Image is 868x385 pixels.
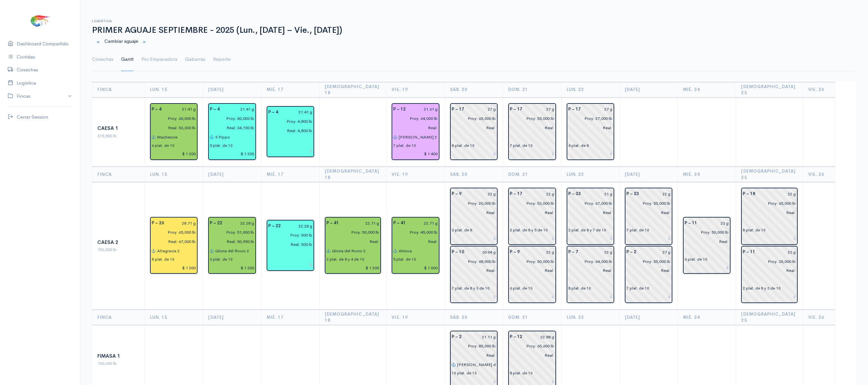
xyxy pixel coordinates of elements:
th: Dom. 21 [503,309,561,325]
th: [DEMOGRAPHIC_DATA] 18 [320,309,386,325]
input: $ [510,292,554,301]
div: P – 9 [506,247,524,257]
input: g [165,105,196,114]
input: g [468,105,496,114]
th: Finca [92,167,145,182]
th: Lun. 15 [145,309,203,325]
input: pescadas [448,266,496,275]
div: 6 plat. de 10 [210,256,233,262]
input: g [282,108,313,117]
input: pescadas [506,123,554,132]
input: g [701,219,729,228]
div: Piscina: 17 Peso: 22 g Libras Proy: 53,000 lb Empacadora: Sin asignar Plataformas: 2 plat. de 8 y... [508,188,556,245]
input: estimadas [389,114,438,123]
input: pescadas [206,237,254,246]
th: Vie. 19 [386,167,445,182]
input: pescadas [739,266,796,275]
div: Piscina: 23 Peso: 22 g Libras Proy: 55,000 lb Empacadora: Sin asignar Plataformas: 7 plat. de 10 [625,188,672,245]
input: $ [152,149,196,159]
div: P – 7 [564,247,582,257]
th: Sáb. 20 [445,309,503,325]
div: Piscina: 41 Peso: 22.71 g Libras Proy: 45,000 lb Empacadora: Expotuna Gabarra: Ahinoa Plataformas... [392,217,439,274]
div: Piscina: 4 Peso: 21.41 g Libras Proy: 60,000 lb Libras Reales: 53,300 lb Rendimiento: 88.8% Empac... [150,103,198,160]
input: pescadas [323,237,379,246]
h1: PRIMER AGUAJE SEPTIEMBRE - 2025 (Lun., [DATE] – Vie., [DATE]) [92,26,856,35]
div: P – 17 [506,105,526,114]
input: g [465,332,496,342]
input: $ [568,292,613,301]
input: $ [210,263,254,273]
input: $ [568,234,613,243]
input: $ [393,149,438,159]
input: pescadas [623,266,671,275]
input: estimadas [264,230,313,240]
a: Por Empacadora [141,48,177,71]
div: 2 plat. de 8 y 5 de 10 [510,227,548,233]
div: P – 41 [323,219,343,228]
input: estimadas [148,114,196,123]
div: 8 plat. de 10 [743,227,766,233]
th: [DATE] [203,167,261,182]
input: g [410,219,438,228]
div: Piscina: 9 Peso: 22 g Libras Proy: 20,000 lb Empacadora: Sin asignar Plataformas: 3 plat. de 8 [450,188,498,245]
th: Lun. 22 [561,167,619,182]
input: pescadas [506,266,554,275]
th: Vie. 19 [386,82,445,97]
input: estimadas [564,199,613,208]
input: estimadas [506,257,554,266]
input: g [410,105,438,114]
div: Piscina: 11 Peso: 23 g Libras Proy: 50,000 lb Empacadora: Sin asignar Plataformas: 6 plat. de 10 [683,217,731,274]
input: estimadas [148,228,196,237]
input: $ [743,234,796,243]
div: P – 4 [264,108,282,117]
input: g [468,247,496,257]
input: estimadas [264,117,313,126]
div: 4 plat. de 8 [568,143,589,148]
th: Lun. 15 [145,82,203,97]
input: estimadas [389,228,438,237]
input: g [285,221,313,231]
input: estimadas [564,257,613,266]
th: Finca [92,82,145,97]
th: [DATE] [619,82,678,97]
input: g [759,247,796,257]
input: estimadas [564,114,613,123]
input: $ [626,234,671,243]
input: estimadas [323,228,379,237]
th: Mié. 24 [678,309,736,325]
input: $ [393,263,438,273]
input: g [226,219,254,228]
span: 793,500 lb [97,247,117,252]
th: Finca [92,309,145,325]
th: Lun. 15 [145,167,203,182]
div: 7 plat. de 10 [626,285,649,291]
input: g [640,247,671,257]
div: Piscina: 26 Peso: 28.71 g Libras Proy: 65,000 lb Libras Reales: 67,000 lb Rendimiento: 103.1% Emp... [150,217,198,274]
input: pescadas [264,126,313,135]
input: g [585,105,613,114]
input: estimadas [206,228,254,237]
th: [DEMOGRAPHIC_DATA] 25 [736,309,803,325]
div: Cambiar aguaje [88,35,860,48]
th: Mié. 17 [261,309,319,325]
div: 10 plat. de 10 [452,370,477,376]
div: P – 12 [506,332,526,342]
div: Piscina: 7 Peso: 22 g Libras Proy: 64,000 lb Empacadora: Sin asignar Plataformas: 8 plat. de 10 [567,246,614,303]
input: $ [626,292,671,301]
div: Piscina: 17 Peso: 27 g Libras Proy: 65,000 lb Empacadora: Sin asignar Plataformas: 8 plat. de 10 [450,103,498,160]
div: P – 22 [206,219,226,228]
div: Piscina: 12 Peso: 21.61 g Libras Proy: 64,000 lb Empacadora: Songa Gabarra: Shakira 2 Plataformas... [392,103,439,160]
div: P – 33 [564,189,585,199]
th: [DATE] [619,309,678,325]
th: Mié. 17 [261,82,319,97]
input: g [643,189,671,199]
input: g [465,189,496,199]
input: g [526,105,554,114]
input: g [526,189,554,199]
input: g [759,189,796,199]
input: estimadas [623,257,671,266]
div: P – 41 [389,219,410,228]
div: Piscina: 33 Peso: 21 g Libras Proy: 67,000 lb Empacadora: Sin asignar Plataformas: 2 plat. de 8 y... [567,188,614,245]
div: 7 plat. de 10 [510,143,533,148]
div: P – 22 [264,221,285,231]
